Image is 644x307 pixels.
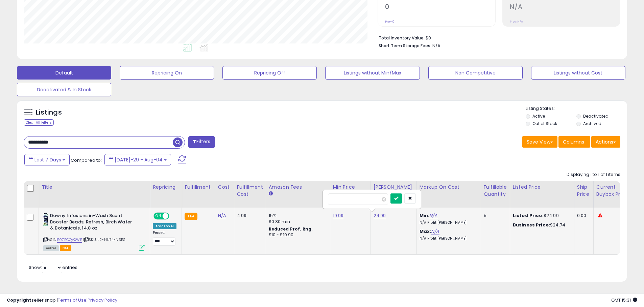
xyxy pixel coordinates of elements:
[563,139,584,145] span: Columns
[416,181,481,208] th: The percentage added to the cost of goods (COGS) that forms the calculator for Min & Max prices.
[222,66,317,80] button: Repricing Off
[611,297,637,303] span: 2025-08-12 15:31 GMT
[513,212,544,219] b: Listed Price:
[29,264,77,271] span: Show: entries
[420,236,476,241] p: N/A Profit [PERSON_NAME]
[513,222,569,228] div: $24.74
[218,184,231,191] div: Cost
[379,33,615,41] li: $0
[577,184,591,198] div: Ship Price
[591,136,620,148] button: Actions
[7,297,117,304] div: seller snap | |
[24,119,54,126] div: Clear All Filters
[188,136,215,148] button: Filters
[269,184,327,191] div: Amazon Fees
[154,213,163,219] span: ON
[185,184,212,191] div: Fulfillment
[428,66,523,80] button: Non Competitive
[120,66,214,80] button: Repricing On
[83,237,125,242] span: | SKU: J2-HU74-N3BS
[567,172,620,178] div: Displaying 1 to 1 of 1 items
[168,213,179,219] span: OFF
[269,232,325,238] div: $10 - $10.90
[379,43,431,49] b: Short Term Storage Fees:
[104,154,171,165] button: [DATE]-29 - Aug-04
[432,42,440,49] span: N/A
[522,136,557,148] button: Save View
[60,245,71,251] span: FBA
[429,212,437,219] a: N/A
[510,3,620,12] h2: N/A
[374,184,414,191] div: [PERSON_NAME]
[532,113,545,119] label: Active
[7,297,31,303] strong: Copyright
[269,191,273,197] small: Amazon Fees.
[420,184,478,191] div: Markup on Cost
[43,245,59,251] span: All listings currently available for purchase on Amazon
[43,213,48,226] img: 41y-rDUP8DL._SL40_.jpg
[596,184,631,198] div: Current Buybox Price
[115,156,163,163] span: [DATE]-29 - Aug-04
[385,3,495,12] h2: 0
[532,121,557,126] label: Out of Stock
[153,184,179,191] div: Repricing
[58,297,87,303] a: Terms of Use
[71,157,102,163] span: Compared to:
[513,213,569,219] div: $24.99
[583,113,609,119] label: Deactivated
[42,184,147,191] div: Title
[325,66,420,80] button: Listings without Min/Max
[420,220,476,225] p: N/A Profit [PERSON_NAME]
[577,213,588,219] div: 0.00
[484,184,507,198] div: Fulfillable Quantity
[558,136,590,148] button: Columns
[237,184,263,198] div: Fulfillment Cost
[237,213,261,219] div: 4.99
[374,212,386,219] a: 24.99
[24,154,70,165] button: Last 7 Days
[513,184,571,191] div: Listed Price
[420,212,430,219] b: Min:
[531,66,625,80] button: Listings without Cost
[57,237,82,243] a: B07BCQVXWB
[43,213,145,250] div: ASIN:
[583,121,601,126] label: Archived
[269,226,313,232] b: Reduced Prof. Rng.
[269,213,325,219] div: 15%
[333,212,344,219] a: 19.99
[513,222,550,228] b: Business Price:
[218,212,226,219] a: N/A
[50,213,132,233] b: Downy Infusions in-Wash Scent Booster Beads, Refresh, Birch Water & Botanicals, 14.8 oz
[431,228,439,235] a: N/A
[269,219,325,225] div: $0.30 min
[526,105,627,112] p: Listing States:
[153,231,176,246] div: Preset:
[17,83,111,96] button: Deactivated & In Stock
[153,223,176,229] div: Amazon AI
[420,228,431,235] b: Max:
[385,20,395,24] small: Prev: 0
[379,35,425,41] b: Total Inventory Value:
[34,156,61,163] span: Last 7 Days
[510,20,523,24] small: Prev: N/A
[17,66,111,80] button: Default
[185,213,197,220] small: FBA
[484,213,505,219] div: 5
[88,297,117,303] a: Privacy Policy
[333,184,368,191] div: Min Price
[36,108,62,117] h5: Listings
